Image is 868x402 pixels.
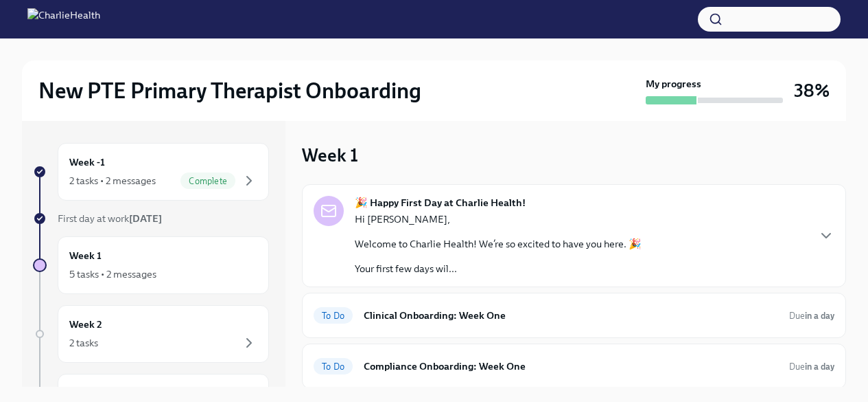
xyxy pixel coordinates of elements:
div: 5 tasks • 2 messages [69,267,156,281]
span: To Do [314,311,353,321]
strong: [DATE] [129,212,162,225]
h6: Week 3 [69,386,102,401]
div: 2 tasks • 2 messages [69,174,156,188]
h2: New PTE Primary Therapist Onboarding [38,77,421,104]
img: CharlieHealth [27,8,100,30]
h3: 38% [794,78,830,103]
a: Week 15 tasks • 2 messages [33,236,269,294]
a: Week 22 tasks [33,305,269,363]
span: Complete [180,176,235,186]
h6: Week 2 [69,317,102,332]
span: First day at work [58,212,162,225]
strong: in a day [805,311,834,321]
p: Hi [PERSON_NAME], [355,212,642,226]
span: September 13th, 2025 07:00 [789,309,834,322]
h3: Week 1 [302,143,358,168]
a: Week -12 tasks • 2 messagesComplete [33,143,269,201]
strong: 🎉 Happy First Day at Charlie Health! [355,196,526,210]
h6: Compliance Onboarding: Week One [364,359,778,374]
a: To DoCompliance Onboarding: Week OneDuein a day [314,355,834,377]
strong: in a day [805,361,834,372]
a: To DoClinical Onboarding: Week OneDuein a day [314,304,834,326]
h6: Clinical Onboarding: Week One [364,308,778,323]
a: First day at work[DATE] [33,212,269,225]
p: Welcome to Charlie Health! We’re so excited to have you here. 🎉 [355,237,642,251]
div: 2 tasks [69,336,98,350]
h6: Week -1 [69,155,105,170]
span: Due [789,311,834,321]
h6: Week 1 [69,248,102,263]
span: To Do [314,361,353,372]
span: September 13th, 2025 07:00 [789,360,834,373]
strong: My progress [646,77,701,91]
span: Due [789,361,834,372]
p: Your first few days wil... [355,262,642,276]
